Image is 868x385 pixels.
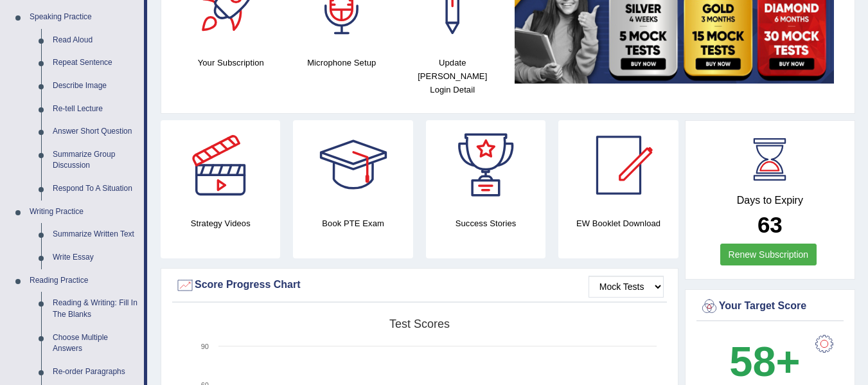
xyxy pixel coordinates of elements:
a: Reading & Writing: Fill In The Blanks [47,292,144,326]
a: Summarize Written Text [47,223,144,246]
h4: EW Booklet Download [558,217,678,230]
a: Speaking Practice [24,6,144,29]
h4: Days to Expiry [700,195,840,206]
h4: Strategy Videos [161,217,280,230]
a: Re-order Paragraphs [47,361,144,384]
b: 63 [757,212,783,237]
h4: Your Subscription [182,56,280,69]
a: Writing Practice [24,201,144,224]
h4: Book PTE Exam [293,217,412,230]
h4: Update [PERSON_NAME] Login Detail [403,56,502,96]
h4: Success Stories [426,217,545,230]
a: Respond To A Situation [47,177,144,201]
b: 58+ [729,338,800,385]
a: Reading Practice [24,269,144,292]
a: Describe Image [47,75,144,98]
a: Summarize Group Discussion [47,143,144,177]
text: 90 [201,343,209,350]
a: Renew Subscription [720,244,817,265]
h4: Microphone Setup [293,56,391,69]
a: Choose Multiple Answers [47,327,144,361]
tspan: Test scores [389,318,450,330]
a: Repeat Sentence [47,51,144,75]
a: Answer Short Question [47,120,144,143]
a: Re-tell Lecture [47,98,144,121]
a: Read Aloud [47,29,144,52]
div: Your Target Score [700,297,840,316]
a: Write Essay [47,246,144,269]
div: Score Progress Chart [175,276,664,295]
